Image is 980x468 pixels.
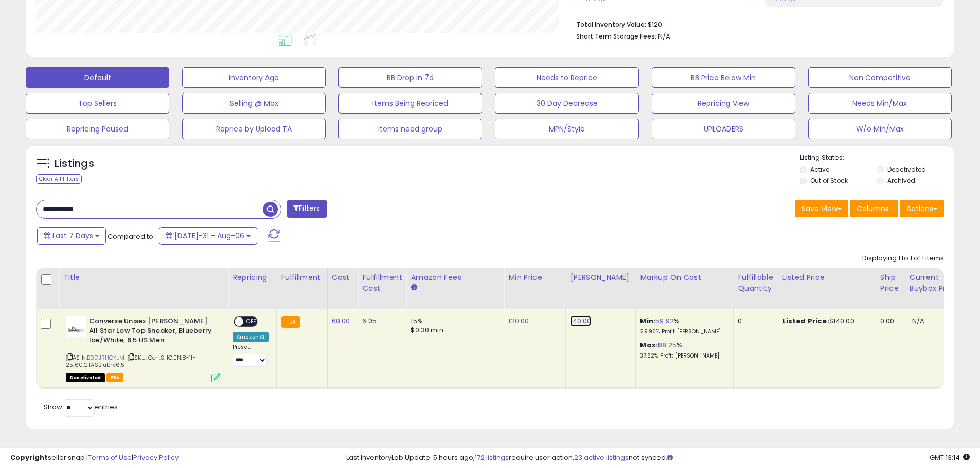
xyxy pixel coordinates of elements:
b: Short Term Storage Fees: [576,32,656,41]
button: Inventory Age [182,67,326,88]
div: Cost [332,272,354,283]
span: Show: entries [44,402,118,412]
span: Compared to: [108,232,155,241]
a: Privacy Policy [133,453,179,462]
b: Min: [640,316,655,326]
p: Listing States: [800,153,954,163]
a: 23 active listings [574,453,629,462]
div: Markup on Cost [640,272,729,283]
button: Repricing View [652,93,795,114]
div: Amazon Fees [411,272,500,283]
label: Active [810,165,829,174]
button: [DATE]-31 - Aug-06 [159,227,257,245]
span: FBA [106,373,124,382]
button: Items Being Repriced [338,93,482,114]
a: 140.00 [570,316,591,326]
button: Actions [900,200,944,217]
span: OFF [243,317,260,326]
div: Displaying 1 to 1 of 1 items [862,254,944,264]
button: Top Sellers [26,93,169,114]
a: 172 listings [475,453,509,462]
div: 6.05 [362,316,398,326]
span: Last 7 Days [52,231,93,241]
button: Items need group [338,119,482,139]
button: Non Competitive [808,67,952,88]
div: % [640,341,725,360]
span: N/A [912,316,924,326]
div: Preset: [233,344,269,367]
span: N/A [658,31,670,41]
div: Min Price [508,272,561,283]
div: 0.00 [880,316,897,326]
div: [PERSON_NAME] [570,272,631,283]
strong: Copyright [10,453,48,462]
div: Ship Price [880,272,901,294]
small: Amazon Fees. [411,283,417,292]
div: Fulfillable Quantity [738,272,773,294]
p: 29.96% Profit [PERSON_NAME] [640,328,725,335]
button: BB Price Below Min [652,67,795,88]
div: % [640,316,725,335]
a: 60.00 [332,316,350,326]
div: Fulfillment [281,272,323,283]
button: Repricing Paused [26,119,169,139]
div: seller snap | | [10,453,179,463]
small: FBA [281,316,300,328]
label: Out of Stock [810,176,848,185]
li: $120 [576,17,936,30]
div: ASIN: [66,316,220,381]
a: Terms of Use [88,453,132,462]
div: Last InventoryLab Update: 5 hours ago, require user action, not synced. [346,453,970,463]
b: Converse Unisex [PERSON_NAME] All Star Low Top Sneaker, Blueberry Ice/White, 6.5 US Men [89,316,214,348]
a: 59.92 [655,316,674,326]
div: 15% [411,316,496,326]
div: 0 [738,316,770,326]
b: Total Inventory Value: [576,20,646,29]
h5: Listings [55,157,94,171]
span: 2025-08-14 13:14 GMT [930,453,970,462]
div: Fulfillment Cost [362,272,402,294]
button: Filters [287,200,327,218]
p: 37.82% Profit [PERSON_NAME] [640,352,725,360]
button: Needs to Reprice [495,67,638,88]
button: Save View [795,200,848,217]
b: Listed Price: [782,316,829,326]
div: Clear All Filters [36,174,82,184]
button: Selling @ Max [182,93,326,114]
button: Reprice by Upload TA [182,119,326,139]
div: Title [63,272,224,283]
b: Max: [640,340,658,350]
label: Archived [887,176,915,185]
button: BB Drop in 7d [338,67,482,88]
button: MPN/Style [495,119,638,139]
button: Columns [850,200,898,217]
button: Needs Min/Max [808,93,952,114]
span: [DATE]-31 - Aug-06 [174,231,244,241]
div: $0.30 min [411,326,496,335]
div: Repricing [233,272,272,283]
button: W/o Min/Max [808,119,952,139]
div: Amazon AI [233,332,269,342]
a: B0DJRHCKLM [87,353,124,362]
div: Current Buybox Price [910,272,963,294]
button: 30 Day Decrease [495,93,638,114]
label: Deactivated [887,165,926,174]
a: 120.00 [508,316,529,326]
span: Columns [857,203,889,214]
a: 88.25 [658,340,676,350]
img: 31zJHqlg0VL._SL40_.jpg [66,316,86,337]
th: The percentage added to the cost of goods (COGS) that forms the calculator for Min & Max prices. [636,268,734,309]
div: Listed Price [782,272,871,283]
span: All listings that are unavailable for purchase on Amazon for any reason other than out-of-stock [66,373,105,382]
button: Last 7 Days [37,227,106,245]
button: Default [26,67,169,88]
span: | SKU: Con:SHO:EN:8-11-25:60:CTASBlubry6.5 [66,353,196,369]
button: UPLOADERS [652,119,795,139]
div: $140.00 [782,316,868,326]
